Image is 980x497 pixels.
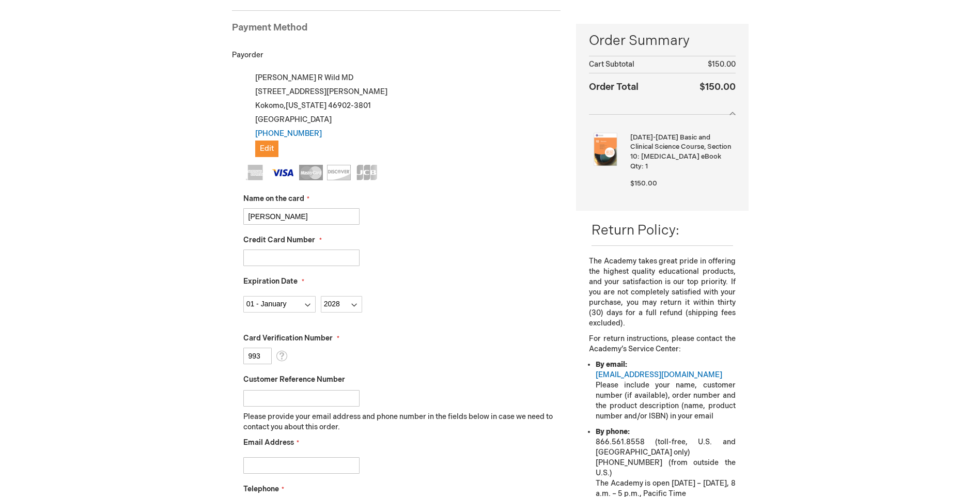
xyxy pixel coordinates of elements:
[243,236,315,244] span: Credit Card Number
[589,32,735,56] span: Order Summary
[243,375,345,384] span: Customer Reference Number
[243,348,272,364] input: Card Verification Number
[589,133,622,166] img: 2025-2026 Basic and Clinical Science Course, Section 10: Glaucoma eBook
[286,101,326,110] span: [US_STATE]
[708,60,736,69] span: $150.00
[589,56,677,73] th: Cart Subtotal
[299,165,323,180] img: MasterCard
[630,162,642,170] span: Qty
[243,194,304,203] span: Name on the card
[596,427,630,436] strong: By phone:
[243,334,333,343] span: Card Verification Number
[232,21,561,40] div: Payment Method
[243,485,279,493] span: Telephone
[255,129,322,138] a: [PHONE_NUMBER]
[645,162,648,170] span: 1
[243,165,267,180] img: American Express
[699,82,736,92] span: $150.00
[243,277,298,286] span: Expiration Date
[596,360,627,369] strong: By email:
[271,165,295,180] img: Visa
[232,51,263,59] span: Payorder
[630,179,657,188] span: $150.00
[596,370,722,379] a: [EMAIL_ADDRESS][DOMAIN_NAME]
[589,334,735,354] p: For return instructions, please contact the Academy’s Service Center:
[255,141,278,157] button: Edit
[243,438,294,447] span: Email Address
[243,250,360,266] input: Credit Card Number
[592,223,679,239] span: Return Policy:
[327,165,351,180] img: Discover
[243,412,561,432] p: Please provide your email address and phone number in the fields below in case we need to contact...
[260,144,274,153] span: Edit
[589,256,735,329] p: The Academy takes great pride in offering the highest quality educational products, and your sati...
[630,133,733,162] strong: [DATE]-[DATE] Basic and Clinical Science Course, Section 10: [MEDICAL_DATA] eBook
[355,165,379,180] img: JCB
[596,360,735,422] li: Please include your name, customer number (if available), order number and the product descriptio...
[243,71,561,157] div: [PERSON_NAME] R Wild MD [STREET_ADDRESS][PERSON_NAME] Kokomo , 46902-3801 [GEOGRAPHIC_DATA]
[589,79,639,94] strong: Order Total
